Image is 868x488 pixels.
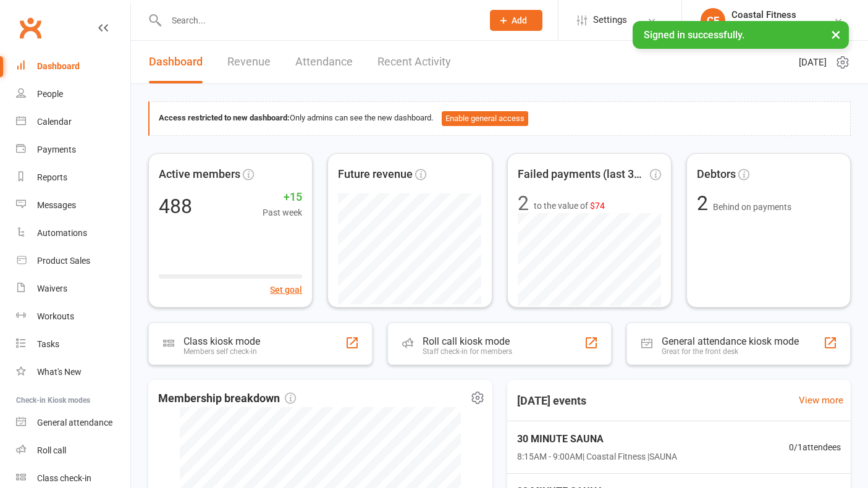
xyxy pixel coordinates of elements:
[697,166,736,183] span: Debtors
[37,61,80,71] div: Dashboard
[731,20,833,32] div: Coastal Fitness Movement
[590,201,605,211] span: $74
[37,445,66,455] div: Roll call
[701,8,725,33] div: CF
[162,12,474,29] input: Search...
[644,29,744,41] span: Signed in successfully.
[159,113,290,122] strong: Access restricted to new dashboard:
[158,390,296,408] span: Membership breakdown
[16,108,130,136] a: Calendar
[37,418,112,427] div: General attendance
[37,145,76,154] div: Payments
[697,191,713,215] span: 2
[799,55,827,70] span: [DATE]
[37,256,90,266] div: Product Sales
[593,6,627,34] span: Settings
[517,431,677,447] span: 30 MINUTE SAUNA
[16,247,130,275] a: Product Sales
[507,390,596,412] h3: [DATE] events
[825,21,847,48] button: ×
[37,339,59,349] div: Tasks
[37,284,67,293] div: Waivers
[183,347,260,356] div: Members self check-in
[16,219,130,247] a: Automations
[423,347,512,356] div: Staff check-in for members
[16,275,130,303] a: Waivers
[16,80,130,108] a: People
[263,206,302,219] span: Past week
[159,166,240,183] span: Active members
[263,188,302,206] span: +15
[713,202,791,212] span: Behind on payments
[490,10,542,31] button: Add
[227,41,271,83] a: Revenue
[16,303,130,330] a: Workouts
[799,393,843,408] a: View more
[159,196,192,216] div: 488
[338,166,413,183] span: Future revenue
[16,191,130,219] a: Messages
[16,164,130,191] a: Reports
[183,335,260,347] div: Class kiosk mode
[37,311,74,321] div: Workouts
[377,41,451,83] a: Recent Activity
[662,335,799,347] div: General attendance kiosk mode
[37,117,72,127] div: Calendar
[512,15,527,25] span: Add
[518,166,647,183] span: Failed payments (last 30d)
[37,228,87,238] div: Automations
[518,193,529,213] div: 2
[15,12,46,43] a: Clubworx
[16,136,130,164] a: Payments
[37,89,63,99] div: People
[423,335,512,347] div: Roll call kiosk mode
[16,53,130,80] a: Dashboard
[16,358,130,386] a: What's New
[295,41,353,83] a: Attendance
[442,111,528,126] button: Enable general access
[16,409,130,437] a: General attendance kiosk mode
[37,473,91,483] div: Class check-in
[517,450,677,463] span: 8:15AM - 9:00AM | Coastal Fitness | SAUNA
[149,41,203,83] a: Dashboard
[534,199,605,212] span: to the value of
[37,200,76,210] div: Messages
[37,367,82,377] div: What's New
[37,172,67,182] div: Reports
[270,283,302,297] button: Set goal
[16,437,130,465] a: Roll call
[789,440,841,454] span: 0 / 1 attendees
[159,111,841,126] div: Only admins can see the new dashboard.
[16,330,130,358] a: Tasks
[731,9,833,20] div: Coastal Fitness
[662,347,799,356] div: Great for the front desk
